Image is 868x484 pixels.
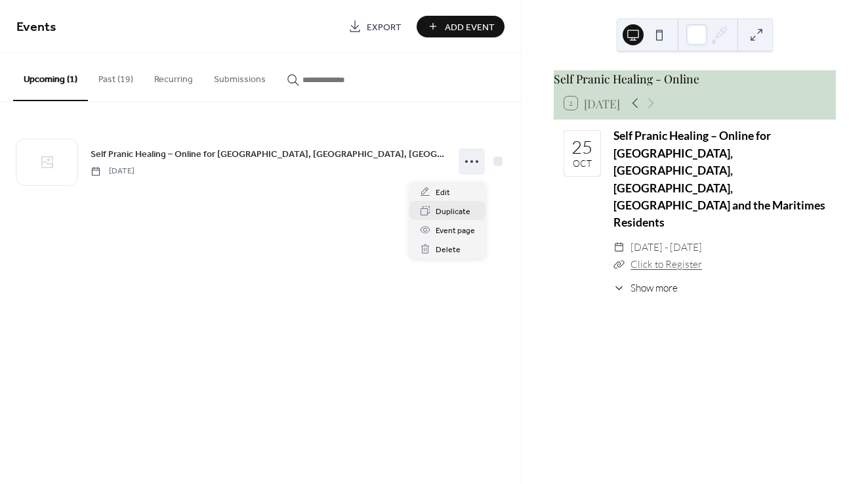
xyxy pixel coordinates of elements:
div: Oct [573,159,592,168]
div: ​ [613,239,625,256]
button: Submissions [203,53,276,100]
button: ​Show more [613,280,678,296]
span: [DATE] - [DATE] [630,239,702,256]
span: [DATE] [91,165,134,177]
a: Click to Register [630,258,702,271]
span: Show more [630,280,678,296]
span: Duplicate [436,205,470,219]
button: Add Event [417,16,505,37]
span: Edit [436,186,450,200]
div: 25 [571,138,592,156]
span: Self Pranic Healing – Online for [GEOGRAPHIC_DATA], [GEOGRAPHIC_DATA], [GEOGRAPHIC_DATA], [GEOGRA... [91,148,445,162]
button: Upcoming (1) [13,53,88,101]
span: Add Event [445,20,495,34]
button: Past (19) [88,53,144,100]
button: Recurring [144,53,203,100]
a: Export [339,16,411,37]
a: Self Pranic Healing – Online for [GEOGRAPHIC_DATA], [GEOGRAPHIC_DATA], [GEOGRAPHIC_DATA], [GEOGRA... [613,129,825,229]
span: Delete [436,243,461,257]
a: Self Pranic Healing – Online for [GEOGRAPHIC_DATA], [GEOGRAPHIC_DATA], [GEOGRAPHIC_DATA], [GEOGRA... [91,146,445,162]
div: ​ [613,256,625,273]
div: Self Pranic Healing - Online [554,70,836,87]
span: Events [16,14,56,40]
span: Export [367,20,402,34]
span: Event page [436,224,475,238]
div: ​ [613,280,625,296]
